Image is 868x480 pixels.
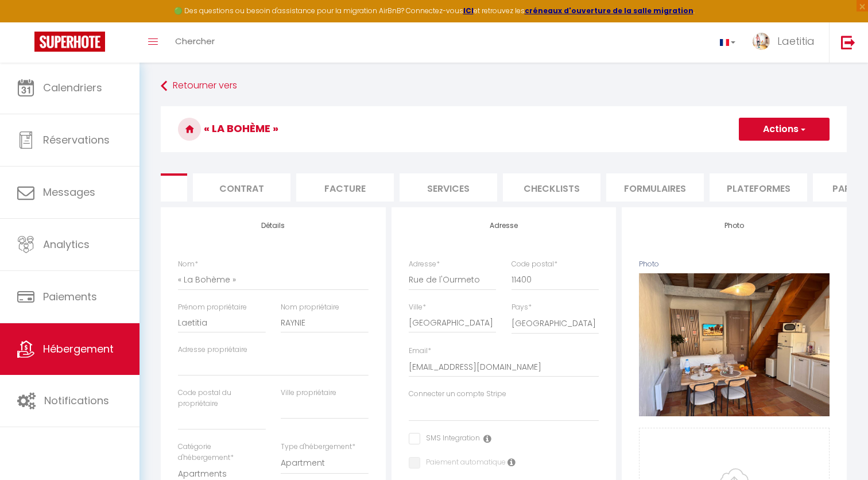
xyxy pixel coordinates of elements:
a: ... Laetitia [744,22,829,63]
label: Email [409,346,431,357]
img: ... [753,33,770,50]
li: Formulaires [606,173,704,202]
a: Chercher [166,22,223,63]
label: Prénom propriétaire [178,302,247,313]
li: Checklists [503,173,600,202]
label: Catégorie d'hébergement [178,442,266,463]
label: Pays [511,302,532,313]
span: Calendriers [43,80,102,95]
label: Connecter un compte Stripe [409,389,506,400]
li: Services [400,173,497,202]
img: Super Booking [34,32,105,52]
label: Nom propriétaire [281,302,339,313]
a: ICI [463,6,474,16]
span: Laetitia [777,34,815,48]
label: Type d'hébergement [281,442,355,452]
span: Réservations [43,133,110,147]
li: Contrat [193,173,290,202]
a: créneaux d'ouverture de la salle migration [525,6,693,16]
span: Chercher [175,35,215,47]
span: Messages [43,185,95,199]
label: Code postal [511,259,557,270]
label: Ville propriétaire [281,388,336,398]
h4: Photo [639,222,830,230]
h3: « La Bohème » [161,106,847,152]
label: Code postal du propriétaire [178,388,266,409]
label: Adresse [409,259,440,270]
h4: Détails [178,222,369,230]
span: Hébergement [43,342,114,356]
a: Retourner vers [161,76,847,96]
h4: Adresse [409,222,599,230]
label: Nom [178,259,198,270]
span: Paiements [43,289,97,304]
label: Paiement automatique [420,457,506,470]
button: Ouvrir le widget de chat LiveChat [9,5,44,39]
label: Adresse propriétaire [178,344,247,355]
li: Facture [296,173,394,202]
label: Ville [409,302,426,313]
li: Plateformes [710,173,807,202]
button: Actions [739,118,830,141]
img: logout [841,35,855,49]
label: Photo [639,259,659,270]
span: Notifications [44,393,109,408]
span: Analytics [43,237,90,251]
